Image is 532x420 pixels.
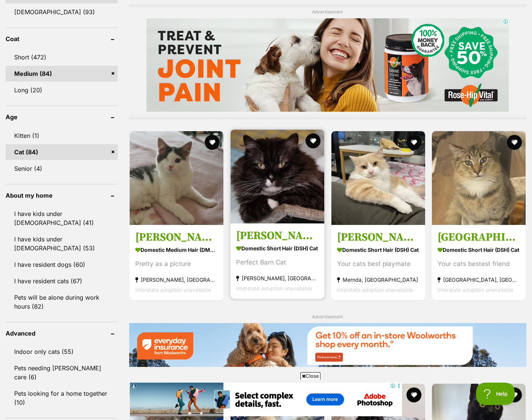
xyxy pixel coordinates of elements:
header: About my home [6,192,118,199]
a: [GEOGRAPHIC_DATA] Domestic Short Hair (DSH) Cat Your cats bestest friend [GEOGRAPHIC_DATA], [GEOG... [432,225,526,300]
button: favourite [205,135,220,150]
strong: [PERSON_NAME], [GEOGRAPHIC_DATA] [236,273,319,283]
img: Winston - Domestic Short Hair (DSH) Cat [231,130,324,223]
a: [PERSON_NAME] Domestic Short Hair (DSH) Cat Your cats best playmate Mernda, [GEOGRAPHIC_DATA] Int... [331,225,425,300]
a: Medium (84) [6,66,118,81]
h3: [PERSON_NAME] [135,230,218,244]
a: Pets looking for a home together (10) [6,386,118,410]
a: Everyday Insurance promotional banner [129,323,526,368]
iframe: Advertisement [146,18,509,112]
header: Advanced [6,330,118,337]
span: Advertisement [312,314,343,319]
strong: Mernda, [GEOGRAPHIC_DATA] [337,275,420,285]
span: Interstate adoption unavailable [437,287,513,293]
a: I have resident cats (67) [6,273,118,289]
h3: [PERSON_NAME] [337,230,420,244]
a: [DEMOGRAPHIC_DATA] (93) [6,4,118,20]
img: Everyday Insurance promotional banner [129,323,526,367]
strong: [PERSON_NAME], [GEOGRAPHIC_DATA] [135,275,218,285]
img: Cairo - Domestic Short Hair (DSH) Cat [432,131,526,225]
button: favourite [406,387,421,402]
a: Indoor only cats (55) [6,344,118,359]
h3: [PERSON_NAME] [236,229,319,243]
a: [PERSON_NAME] Domestic Short Hair (DSH) Cat Perfect Barn Cat [PERSON_NAME], [GEOGRAPHIC_DATA] Int... [231,223,324,299]
a: I have kids under [DEMOGRAPHIC_DATA] (41) [6,206,118,231]
a: Cat (84) [6,144,118,160]
span: Interstate adoption unavailable [135,287,211,293]
span: Close [300,372,321,380]
a: Long (20) [6,82,118,98]
div: Your cats bestest friend [437,259,520,269]
a: [PERSON_NAME] Domestic Medium Hair (DMH) Cat Pretty as a picture [PERSON_NAME], [GEOGRAPHIC_DATA]... [130,225,223,300]
strong: Domestic Short Hair (DSH) Cat [236,243,319,254]
header: Coat [6,35,118,42]
button: favourite [306,133,321,148]
header: Age [6,114,118,120]
img: Pablo Moriarty - Domestic Medium Hair (DMH) Cat [130,131,223,225]
div: Perfect Barn Cat [236,257,319,268]
strong: Domestic Medium Hair (DMH) Cat [135,244,218,255]
a: Senior (4) [6,161,118,176]
strong: [GEOGRAPHIC_DATA], [GEOGRAPHIC_DATA] [437,275,520,285]
a: I have kids under [DEMOGRAPHIC_DATA] (53) [6,231,118,256]
div: Your cats best playmate [337,259,420,269]
span: Interstate adoption unavailable [337,287,413,293]
strong: Domestic Short Hair (DSH) Cat [337,244,420,255]
img: Miguel - Domestic Short Hair (DSH) Cat [331,131,425,225]
a: Kitten (1) [6,128,118,143]
a: Pets will be alone during work hours (82) [6,290,118,314]
a: I have resident dogs (60) [6,257,118,272]
div: Advertisement [129,4,526,119]
span: Interstate adoption unavailable [236,285,312,291]
button: favourite [406,135,421,150]
a: Pets needing [PERSON_NAME] care (6) [6,360,118,385]
button: favourite [507,135,522,150]
strong: Domestic Short Hair (DSH) Cat [437,244,520,255]
h3: [GEOGRAPHIC_DATA] [437,230,520,244]
iframe: Help Scout Beacon - Open [476,383,517,405]
a: Short (472) [6,49,118,65]
iframe: Advertisement [130,383,402,416]
div: Pretty as a picture [135,259,218,269]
